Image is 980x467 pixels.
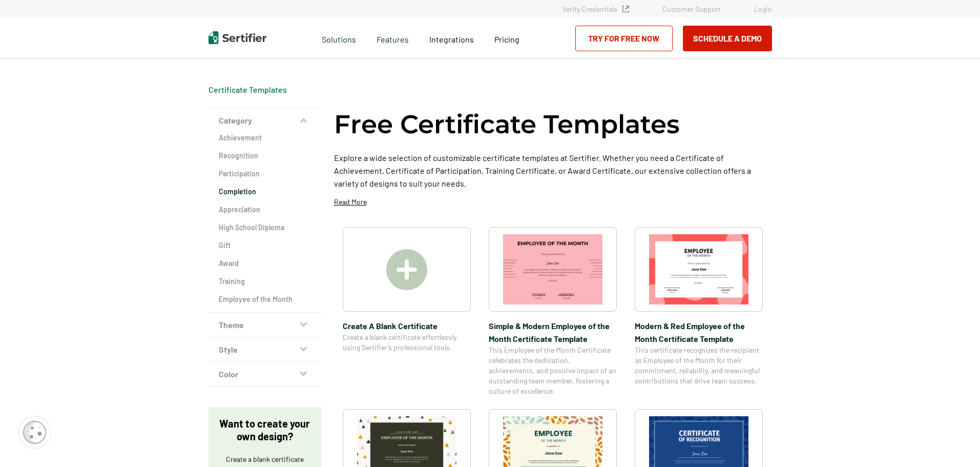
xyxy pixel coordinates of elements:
a: Verify Credentials [562,5,629,13]
button: Category [208,108,321,133]
span: Simple & Modern Employee of the Month Certificate Template [489,319,617,345]
button: Color [208,362,321,387]
div: Category [208,133,321,313]
a: Completion [219,187,311,197]
a: Modern & Red Employee of the Month Certificate TemplateModern & Red Employee of the Month Certifi... [635,227,763,396]
span: Features [377,32,409,45]
a: Integrations [429,32,474,45]
span: Modern & Red Employee of the Month Certificate Template [635,319,763,345]
img: Verified [622,6,629,12]
a: Achievement [219,133,311,143]
a: Award [219,258,311,269]
p: Read More [334,197,367,207]
span: Create a blank certificate effortlessly using Sertifier’s professional tools. [343,332,471,353]
img: Sertifier | Digital Credentialing Platform [208,31,266,44]
a: Employee of the Month [219,294,311,304]
a: Customer Support [662,5,721,13]
p: Explore a wide selection of customizable certificate templates at Sertifier. Whether you need a C... [334,151,772,190]
a: Simple & Modern Employee of the Month Certificate TemplateSimple & Modern Employee of the Month C... [489,227,617,396]
a: Participation [219,169,311,179]
span: Create A Blank Certificate [343,319,471,332]
img: Cookie Popup Icon [23,421,46,444]
div: Breadcrumb [208,85,287,95]
span: Pricing [494,34,519,44]
a: High School Diploma [219,222,311,233]
button: Theme [208,313,321,337]
a: Training [219,276,311,287]
span: Integrations [429,34,474,44]
a: Certificate Templates [208,85,287,94]
a: Recognition [219,151,311,161]
button: Style [208,337,321,362]
a: Try for Free Now [575,26,673,51]
span: This Employee of the Month Certificate celebrates the dedication, achievements, and positive impa... [489,345,617,396]
button: Schedule a Demo [683,26,772,51]
img: Modern & Red Employee of the Month Certificate Template [649,234,748,304]
a: Gift [219,240,311,251]
span: This certificate recognizes the recipient as Employee of the Month for their commitment, reliabil... [635,345,763,386]
p: Want to create your own design? [219,417,311,443]
img: Create A Blank Certificate [386,249,427,290]
a: Appreciation [219,205,311,215]
a: Login [754,5,772,13]
a: Pricing [494,32,519,45]
h1: Free Certificate Templates [334,108,680,141]
span: Solutions [322,32,356,45]
img: Simple & Modern Employee of the Month Certificate Template [503,234,602,304]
